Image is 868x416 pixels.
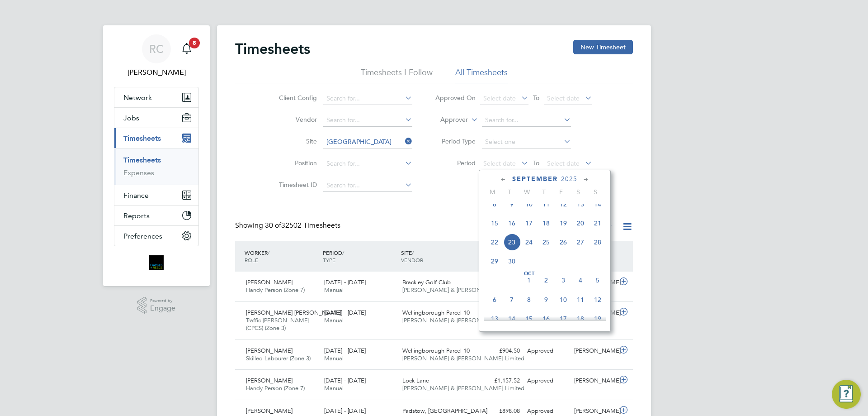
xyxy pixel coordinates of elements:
[137,297,176,314] a: Powered byEngage
[246,316,309,332] span: Traffic [PERSON_NAME] (CPCS) (Zone 3)
[123,191,149,200] span: Finance
[589,291,606,308] span: 12
[589,310,606,327] span: 19
[189,38,200,48] span: 8
[547,159,580,167] span: Select date
[486,196,503,213] span: 8
[589,272,606,289] span: 5
[538,196,555,213] span: 11
[530,157,542,169] span: To
[246,377,292,384] span: [PERSON_NAME]
[535,188,552,196] span: T
[503,253,520,270] span: 30
[552,188,570,196] span: F
[520,291,538,308] span: 8
[412,249,414,256] span: /
[555,215,572,232] span: 19
[246,309,341,316] span: [PERSON_NAME]-[PERSON_NAME]
[530,92,542,104] span: To
[503,291,520,308] span: 7
[265,221,340,230] span: 32502 Timesheets
[324,347,366,354] span: [DATE] - [DATE]
[114,87,198,107] button: Network
[832,380,861,409] button: Engage Resource Center
[324,407,366,415] span: [DATE] - [DATE]
[323,256,335,263] span: TYPE
[323,136,412,148] input: Search for...
[555,310,572,327] span: 17
[342,249,344,256] span: /
[435,159,476,167] label: Period
[555,272,572,289] span: 3
[402,384,524,392] span: [PERSON_NAME] & [PERSON_NAME] Limited
[572,291,589,308] span: 11
[402,278,451,286] span: Brackley Golf Club
[476,373,524,388] div: £1,157.52
[482,114,571,127] input: Search for...
[114,148,198,185] div: Timesheets
[435,137,476,145] label: Period Type
[123,211,150,220] span: Reports
[402,286,524,294] span: [PERSON_NAME] & [PERSON_NAME] Limited
[524,344,571,359] div: Approved
[276,159,317,167] label: Position
[245,256,258,263] span: ROLE
[520,234,538,251] span: 24
[538,272,555,289] span: 2
[402,347,470,354] span: Wellingborough Parcel 10
[246,354,311,362] span: Skilled Labourer (Zone 3)
[242,244,321,268] div: WORKER
[538,291,555,308] span: 9
[572,215,589,232] span: 20
[503,196,520,213] span: 9
[486,291,503,308] span: 6
[123,93,152,102] span: Network
[246,384,305,392] span: Handy Person (Zone 7)
[246,347,292,354] span: [PERSON_NAME]
[486,253,503,270] span: 29
[538,310,555,327] span: 16
[484,188,501,196] span: M
[323,158,412,170] input: Search for...
[503,310,520,327] span: 14
[123,114,139,122] span: Jobs
[520,310,538,327] span: 15
[123,156,161,164] a: Timesheets
[435,94,476,102] label: Approved On
[572,310,589,327] span: 18
[324,309,366,316] span: [DATE] - [DATE]
[246,407,292,415] span: [PERSON_NAME]
[114,67,199,78] span: Robyn Clarke
[114,185,198,205] button: Finance
[589,234,606,251] span: 28
[512,175,558,183] span: September
[573,40,633,54] button: New Timesheet
[571,373,618,388] div: [PERSON_NAME]
[149,43,164,55] span: RC
[572,272,589,289] span: 4
[246,286,305,294] span: Handy Person (Zone 7)
[483,159,516,167] span: Select date
[561,175,577,183] span: 2025
[555,234,572,251] span: 26
[572,196,589,213] span: 13
[114,206,198,225] button: Reports
[276,137,317,145] label: Site
[123,134,161,143] span: Timesheets
[587,188,604,196] span: S
[268,249,269,256] span: /
[486,234,503,251] span: 22
[520,215,538,232] span: 17
[123,232,162,240] span: Preferences
[401,256,423,263] span: VENDOR
[555,196,572,213] span: 12
[589,215,606,232] span: 21
[114,34,199,78] a: RC[PERSON_NAME]
[520,272,538,276] span: Oct
[265,221,281,230] span: 30 of
[399,244,477,268] div: SITE
[324,354,344,362] span: Manual
[276,94,317,102] label: Client Config
[103,25,210,286] nav: Main navigation
[503,234,520,251] span: 23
